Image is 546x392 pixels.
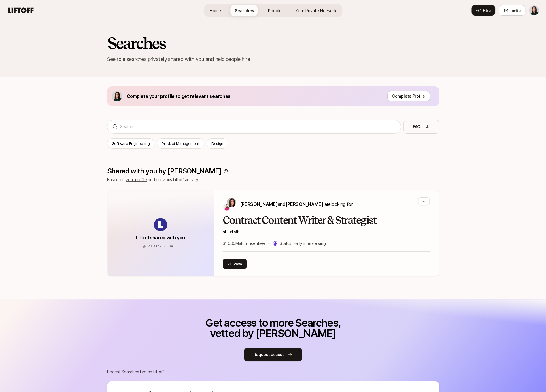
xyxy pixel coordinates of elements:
span: Home [210,7,221,14]
h2: Contract Content Writer & Strategist [223,215,430,226]
p: $1,000 Match Incentive [223,240,265,247]
input: Search... [120,123,396,130]
p: Via a link [148,244,162,249]
span: People [268,7,282,14]
p: See role searches privately shared with you and help people hire [107,55,439,63]
p: Get access to more Searches, vetted by [PERSON_NAME] [203,318,344,338]
span: Liftoff shared with you [136,235,185,240]
span: and [277,201,323,207]
button: Complete Profile [387,91,430,101]
span: [PERSON_NAME] [285,201,323,207]
p: Recent Searches live on Liftoff [107,368,439,375]
span: Your Private Network [296,7,337,14]
button: Invite [499,5,525,16]
p: Status: [280,240,326,247]
a: Home [205,5,226,16]
button: Request access [244,348,302,361]
p: Design [211,141,223,146]
span: Invite [511,7,520,13]
button: FAQs [403,120,439,134]
p: Shared with you by [PERSON_NAME] [107,167,222,175]
img: Eleanor Morgan [227,198,236,207]
span: Early interviewing [293,241,326,246]
p: Based on and previous Liftoff activity [107,176,439,183]
p: Software Engineering [112,141,150,146]
span: Searches [235,7,254,14]
p: Complete Profile [392,93,425,100]
p: are looking for [240,200,353,208]
a: Your Private Network [291,5,341,16]
p: at [223,228,430,235]
img: a307906c_47a9_44b3_a2fe_a2b8bd2a882d.jpg [112,91,122,101]
span: Hire [483,7,491,13]
span: [PERSON_NAME] [240,201,278,207]
a: Searches [230,5,259,16]
p: Complete your profile to get relevant searches [127,92,231,100]
button: Eleanor Testing Kickstart V2 [529,5,539,16]
button: View [223,259,247,269]
p: FAQs [413,123,423,130]
img: Eleanor Testing Kickstart V2 [529,5,539,15]
a: People [263,5,286,16]
h2: Searches [107,35,439,52]
a: your profile [126,177,147,182]
span: Liftoff [227,229,239,234]
img: avatar-url [154,218,167,231]
span: September 13, 2025 2:59pm [167,244,178,248]
p: Product Management [162,141,199,146]
button: Hire [471,5,495,16]
img: Emma Frane [223,204,230,211]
